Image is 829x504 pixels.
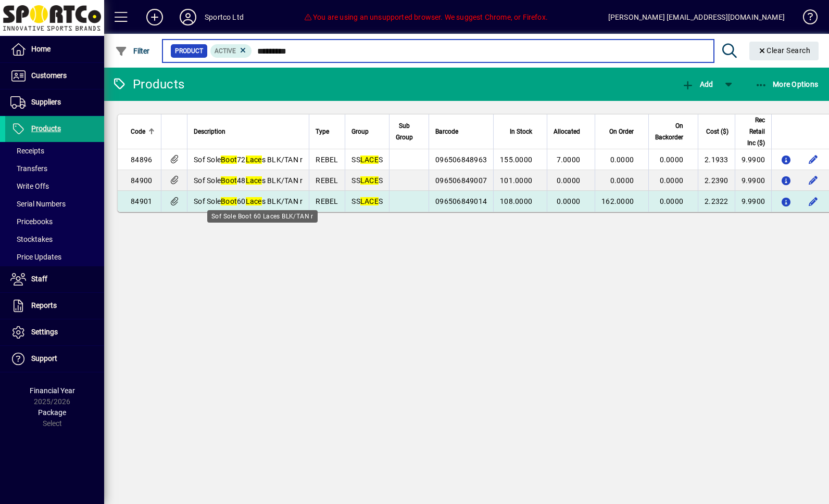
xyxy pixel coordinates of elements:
[31,124,61,133] span: Products
[660,176,684,185] span: 0.0000
[360,156,379,164] em: LACE
[749,42,819,60] button: Clear
[221,176,237,185] em: Boot
[5,346,104,372] a: Support
[5,142,104,160] a: Receipts
[316,197,338,205] span: REBEL
[10,217,53,226] span: Pricebooks
[706,126,728,137] span: Cost ($)
[194,176,303,185] span: Sof Sole 48 s BLK/TAN r
[194,156,303,164] span: Sof Sole 72 s BLK/TAN r
[246,156,262,164] em: Lace
[316,126,329,137] span: Type
[360,176,379,185] em: LACE
[5,230,104,248] a: Stocktakes
[246,197,262,205] em: Lace
[396,120,422,143] div: Sub Group
[351,126,369,137] span: Group
[435,126,487,137] div: Barcode
[131,156,152,164] span: 84896
[608,9,785,25] div: [PERSON_NAME] [EMAIL_ADDRESS][DOMAIN_NAME]
[610,176,634,185] span: 0.0000
[10,147,44,155] span: Receipts
[38,408,66,417] span: Package
[795,2,816,36] a: Knowledge Base
[31,71,67,80] span: Customers
[500,156,532,164] span: 155.0000
[10,235,53,243] span: Stocktakes
[5,89,104,115] a: Suppliers
[5,319,104,345] a: Settings
[5,63,104,89] a: Customers
[360,197,379,205] em: LACE
[31,354,57,363] span: Support
[31,45,51,53] span: Home
[112,76,184,93] div: Products
[660,197,684,205] span: 0.0000
[500,176,532,185] span: 101.0000
[194,197,303,205] span: Sof Sole 60 s BLK/TAN r
[609,126,634,137] span: On Order
[31,275,47,283] span: Staff
[138,8,171,27] button: Add
[5,36,104,62] a: Home
[805,172,822,189] button: Edit
[215,47,236,55] span: Active
[30,386,75,395] span: Financial Year
[698,191,735,212] td: 2.2322
[610,156,634,164] span: 0.0000
[805,151,822,168] button: Edit
[304,13,548,21] span: You are using an unsupported browser. We suggest Chrome, or Firefox.
[435,126,458,137] span: Barcode
[194,126,225,137] span: Description
[698,170,735,191] td: 2.2390
[31,98,61,106] span: Suppliers
[221,197,237,205] em: Boot
[5,195,104,213] a: Serial Numbers
[601,197,634,205] span: 162.0000
[316,126,338,137] div: Type
[435,197,487,205] span: 096506849014
[655,120,683,143] span: On Backorder
[194,126,303,137] div: Description
[131,126,145,137] span: Code
[221,156,237,164] em: Boot
[682,80,713,88] span: Add
[752,75,821,94] button: More Options
[5,213,104,230] a: Pricebooks
[735,149,772,170] td: 9.9900
[500,197,532,205] span: 108.0000
[10,164,47,173] span: Transfers
[557,197,581,205] span: 0.0000
[500,126,542,137] div: In Stock
[171,8,205,27] button: Profile
[5,248,104,266] a: Price Updates
[351,156,383,164] span: SS S
[660,156,684,164] span: 0.0000
[735,170,772,191] td: 9.9900
[316,156,338,164] span: REBEL
[805,193,822,210] button: Edit
[5,160,104,177] a: Transfers
[246,176,262,185] em: Lace
[175,46,203,56] span: Product
[655,120,693,143] div: On Backorder
[5,177,104,195] a: Write Offs
[210,44,252,58] mat-chip: Activation Status: Active
[115,47,150,55] span: Filter
[557,156,581,164] span: 7.0000
[31,328,58,336] span: Settings
[131,176,152,185] span: 84900
[351,197,383,205] span: SS S
[5,293,104,319] a: Reports
[205,9,244,25] div: Sportco Ltd
[435,156,487,164] span: 096506848963
[10,253,61,261] span: Price Updates
[131,126,155,137] div: Code
[112,42,153,60] button: Filter
[131,197,152,205] span: 84901
[557,176,581,185] span: 0.0000
[10,200,66,208] span: Serial Numbers
[31,301,57,309] span: Reports
[5,266,104,292] a: Staff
